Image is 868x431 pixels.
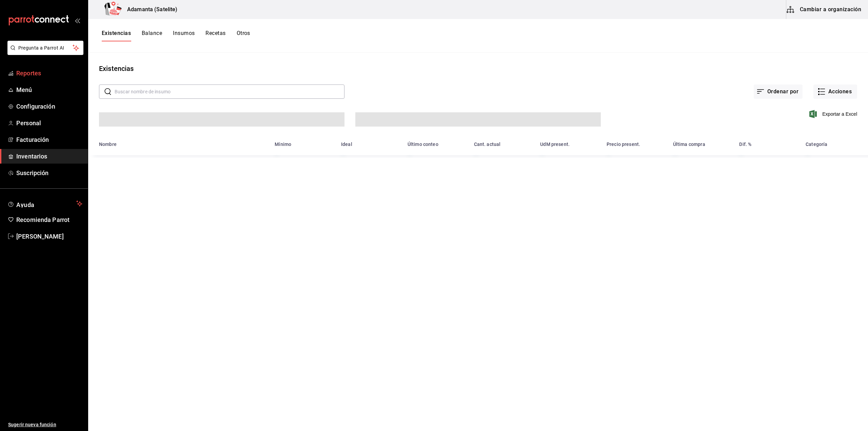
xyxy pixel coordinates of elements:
[173,30,195,41] button: Insumos
[408,142,438,147] div: Último conteo
[16,232,82,241] span: [PERSON_NAME]
[18,44,73,52] span: Pregunta a Parrot AI
[806,142,827,147] div: Categoría
[739,142,751,147] div: Dif. %
[754,85,803,99] button: Ordenar por
[99,63,134,74] div: Existencias
[813,85,857,99] button: Acciones
[673,142,705,147] div: Última compra
[5,49,83,56] a: Pregunta a Parrot AI
[8,421,82,428] span: Sugerir nueva función
[607,142,640,147] div: Precio present.
[102,30,250,41] div: navigation tabs
[205,30,225,41] button: Recetas
[142,30,162,41] button: Balance
[16,168,82,177] span: Suscripción
[75,18,80,23] button: open_drawer_menu
[16,102,82,111] span: Configuración
[122,5,178,14] h3: Adamanta (Satelite)
[341,142,352,147] div: Ideal
[540,142,570,147] div: UdM present.
[16,215,82,224] span: Recomienda Parrot
[237,30,250,41] button: Otros
[275,142,291,147] div: Mínimo
[102,30,131,41] button: Existencias
[16,135,82,144] span: Facturación
[115,85,344,98] input: Buscar nombre de insumo
[16,200,74,208] span: Ayuda
[16,118,82,128] span: Personal
[99,142,117,147] div: Nombre
[474,142,501,147] div: Cant. actual
[16,85,82,94] span: Menú
[7,41,83,55] button: Pregunta a Parrot AI
[16,69,82,78] span: Reportes
[811,110,857,118] button: Exportar a Excel
[16,152,82,161] span: Inventarios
